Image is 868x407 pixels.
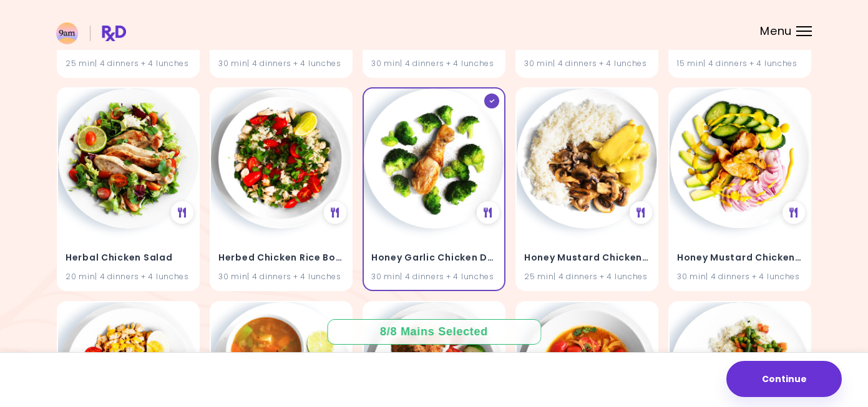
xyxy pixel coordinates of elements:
[218,271,344,282] div: 30 min | 4 dinners + 4 lunches
[677,271,802,282] div: 30 min | 4 dinners + 4 lunches
[477,202,499,224] div: See Meal Plan
[524,34,650,54] h4: Hashbrown Casserole
[524,57,650,69] div: 30 min | 4 dinners + 4 lunches
[218,248,344,268] h4: Herbed Chicken Rice Bowl
[56,22,126,44] img: RxDiet
[371,271,497,282] div: 30 min | 4 dinners + 4 lunches
[677,248,802,268] h4: Honey Mustard Chicken Bowl
[66,248,191,268] h4: Herbal Chicken Salad
[371,324,497,340] div: 8 / 8 Mains Selected
[760,26,792,37] span: Menu
[218,34,344,54] h4: Hamburger Casserole
[524,248,650,268] h4: Honey Mustard Chicken and Mushrooms
[371,248,497,268] h4: Honey Garlic Chicken Drumsticks
[66,34,191,54] h4: Ham and Bean Soup
[677,34,802,54] h4: Hearty Burger
[630,202,652,224] div: See Meal Plan
[324,202,346,224] div: See Meal Plan
[524,271,650,282] div: 25 min | 4 dinners + 4 lunches
[783,202,805,224] div: See Meal Plan
[66,271,191,282] div: 20 min | 4 dinners + 4 lunches
[677,57,802,69] div: 15 min | 4 dinners + 4 lunches
[371,57,497,69] div: 30 min | 4 dinners + 4 lunches
[371,34,497,54] h4: Ham Salad Bowl
[218,57,344,69] div: 30 min | 4 dinners + 4 lunches
[66,57,191,69] div: 25 min | 4 dinners + 4 lunches
[726,361,842,397] button: Continue
[171,202,193,224] div: See Meal Plan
